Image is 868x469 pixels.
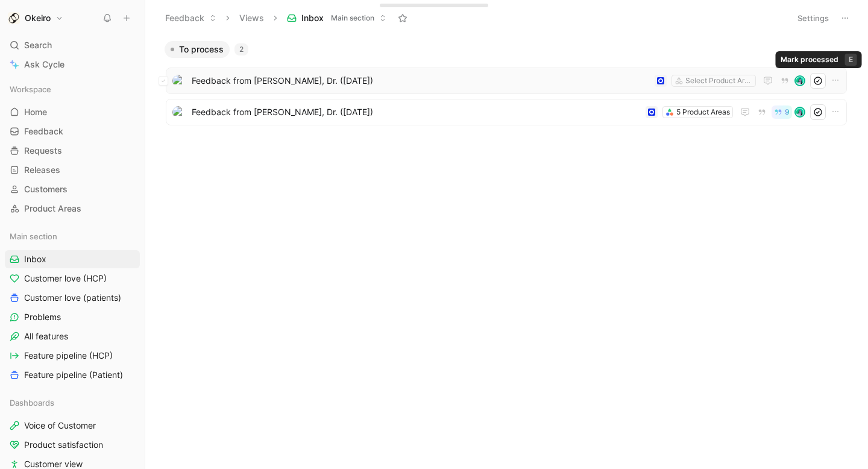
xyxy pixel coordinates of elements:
span: 9 [785,109,790,116]
span: Product Areas [24,203,81,215]
span: Main section [10,230,57,242]
a: Requests [5,142,140,160]
span: Feature pipeline (Patient) [24,369,123,381]
button: OkeiroOkeiro [5,10,66,27]
button: InboxMain section [281,9,392,27]
a: Inbox [5,250,140,268]
span: Workspace [10,83,51,95]
span: Customers [24,183,68,195]
span: Inbox [301,12,324,24]
span: Feedback from [PERSON_NAME], Dr. ([DATE]) [192,74,650,88]
div: To process2 [160,41,853,130]
a: Feedback [5,122,140,140]
a: logoFeedback from [PERSON_NAME], Dr. ([DATE])5 Product Areas9avatar [166,99,847,125]
span: Search [24,38,52,52]
div: Workspace [5,80,140,98]
span: Product satisfaction [24,439,103,451]
a: Customers [5,180,140,198]
span: Feature pipeline (HCP) [24,350,113,362]
span: Voice of Customer [24,420,96,432]
img: logo [172,75,184,87]
a: Problems [5,308,140,326]
a: Feature pipeline (HCP) [5,347,140,365]
span: Customer love (HCP) [24,272,107,285]
div: Mark processed [781,54,838,66]
span: Problems [24,311,61,323]
a: logoFeedback from [PERSON_NAME], Dr. ([DATE])Select Product Areasavatar [166,68,847,94]
span: Home [24,106,47,118]
button: Feedback [160,9,222,27]
span: Main section [331,12,374,24]
a: Voice of Customer [5,417,140,435]
button: Settings [792,10,834,27]
img: Okeiro [8,12,20,24]
a: Product satisfaction [5,436,140,454]
img: logo [172,106,184,118]
span: Inbox [24,253,46,265]
a: All features [5,327,140,345]
span: Feedback [24,125,63,137]
div: Search [5,36,140,54]
div: Select Product Areas [685,75,753,87]
div: 5 Product Areas [676,106,730,118]
span: Requests [24,145,62,157]
span: All features [24,330,68,342]
a: Product Areas [5,200,140,218]
span: Feedback from [PERSON_NAME], Dr. ([DATE]) [192,105,641,119]
a: Customer love (patients) [5,289,140,307]
span: Dashboards [10,397,54,409]
span: Releases [24,164,60,176]
a: Customer love (HCP) [5,269,140,288]
button: 9 [772,105,792,119]
div: Dashboards [5,394,140,412]
span: Customer love (patients) [24,292,121,304]
div: 2 [234,43,248,55]
span: To process [179,43,224,55]
img: avatar [796,77,804,85]
div: E [845,54,857,66]
a: Home [5,103,140,121]
div: Main section [5,227,140,245]
span: Ask Cycle [24,57,64,72]
button: Views [234,9,269,27]
button: To process [165,41,230,58]
a: Releases [5,161,140,179]
div: Main sectionInboxCustomer love (HCP)Customer love (patients)ProblemsAll featuresFeature pipeline ... [5,227,140,384]
a: Feature pipeline (Patient) [5,366,140,384]
img: avatar [796,108,804,116]
h1: Okeiro [25,13,51,24]
a: Ask Cycle [5,55,140,74]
